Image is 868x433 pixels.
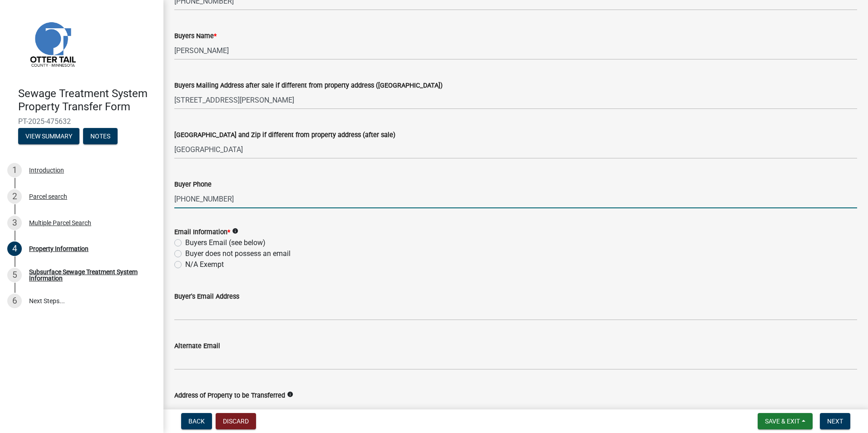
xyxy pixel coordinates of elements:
div: Parcel search [29,193,67,200]
label: Buyers Email (see below) [185,237,266,248]
i: info [287,391,293,398]
wm-modal-confirm: Notes [83,133,118,140]
label: [GEOGRAPHIC_DATA] and Zip if different from property address (after sale) [174,132,395,138]
label: Buyers Mailing Address after sale if different from property address ([GEOGRAPHIC_DATA]) [174,83,443,89]
button: Discard [216,413,256,429]
label: Email Information [174,229,230,236]
button: Notes [83,128,118,144]
button: View Summary [18,128,79,144]
span: Back [188,418,205,425]
div: 6 [7,294,22,308]
button: Save & Exit [758,413,813,429]
label: Buyer's Email Address [174,294,239,300]
label: N/A Exempt [185,259,224,270]
label: Address of Property to be Transferred [174,393,285,399]
span: PT-2025-475632 [18,117,145,126]
div: Multiple Parcel Search [29,220,91,226]
label: Buyer does not possess an email [185,248,291,259]
label: Buyers Name [174,33,217,39]
div: Property Information [29,246,89,252]
i: info [232,228,238,234]
label: Alternate Email [174,343,220,349]
div: Subsurface Sewage Treatment System Information [29,269,149,281]
span: Next [827,418,843,425]
button: Back [181,413,212,429]
div: 5 [7,268,22,282]
div: 4 [7,241,22,256]
div: 1 [7,163,22,177]
span: Save & Exit [765,418,800,425]
button: Next [820,413,850,429]
h4: Sewage Treatment System Property Transfer Form [18,87,156,113]
div: 2 [7,189,22,204]
div: Introduction [29,167,64,173]
div: 3 [7,216,22,230]
img: Otter Tail County, Minnesota [18,10,86,78]
wm-modal-confirm: Summary [18,133,79,140]
label: Buyer Phone [174,182,212,188]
